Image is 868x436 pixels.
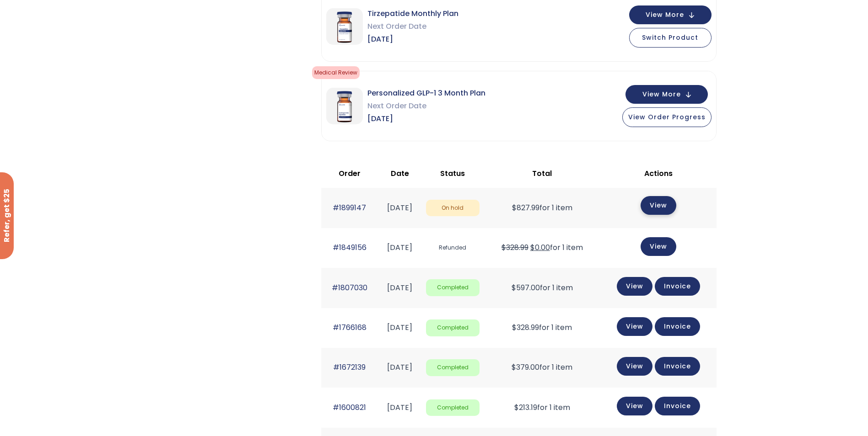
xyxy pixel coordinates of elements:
[484,308,600,348] td: for 1 item
[426,319,480,336] span: Completed
[512,282,540,293] span: 597.00
[641,237,676,256] a: View
[628,112,706,122] span: View Order Progress
[333,242,367,253] a: #1849156
[484,388,600,427] td: for 1 item
[391,168,409,179] span: Date
[512,322,517,333] span: $
[367,100,485,112] span: Next Order Date
[629,28,712,48] button: Switch Product
[426,399,480,416] span: Completed
[387,402,412,413] time: [DATE]
[387,242,412,253] time: [DATE]
[646,12,684,18] span: View More
[426,359,480,376] span: Completed
[484,228,600,268] td: for 1 item
[484,188,600,228] td: for 1 item
[501,242,528,253] del: $328.99
[512,282,516,293] span: $
[484,348,600,388] td: for 1 item
[312,66,360,79] span: Medical Review
[426,200,480,217] span: On hold
[333,362,366,372] a: #1672139
[530,242,535,253] span: $
[655,317,700,336] a: Invoice
[622,107,712,127] button: View Order Progress
[655,277,700,296] a: Invoice
[617,317,652,336] a: View
[625,85,708,104] button: View More
[387,322,412,333] time: [DATE]
[629,5,712,24] button: View More
[617,397,652,415] a: View
[644,168,673,179] span: Actions
[426,279,480,296] span: Completed
[532,168,552,179] span: Total
[332,282,367,293] a: #1807030
[655,397,700,415] a: Invoice
[367,112,485,125] span: [DATE]
[333,402,366,413] a: #1600821
[512,202,517,213] span: $
[484,268,600,308] td: for 1 item
[514,402,537,413] span: 213.19
[339,168,361,179] span: Order
[642,33,698,42] span: Switch Product
[655,357,700,376] a: Invoice
[512,202,539,213] span: 827.99
[333,322,367,333] a: #1766168
[617,357,652,376] a: View
[387,202,412,213] time: [DATE]
[387,282,412,293] time: [DATE]
[512,362,539,372] span: 379.00
[641,196,676,215] a: View
[512,362,516,372] span: $
[530,242,550,253] span: 0.00
[426,239,480,256] span: Refunded
[514,402,519,413] span: $
[387,362,412,372] time: [DATE]
[333,202,366,213] a: #1899147
[512,322,539,333] span: 328.99
[440,168,465,179] span: Status
[617,277,652,296] a: View
[642,91,681,97] span: View More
